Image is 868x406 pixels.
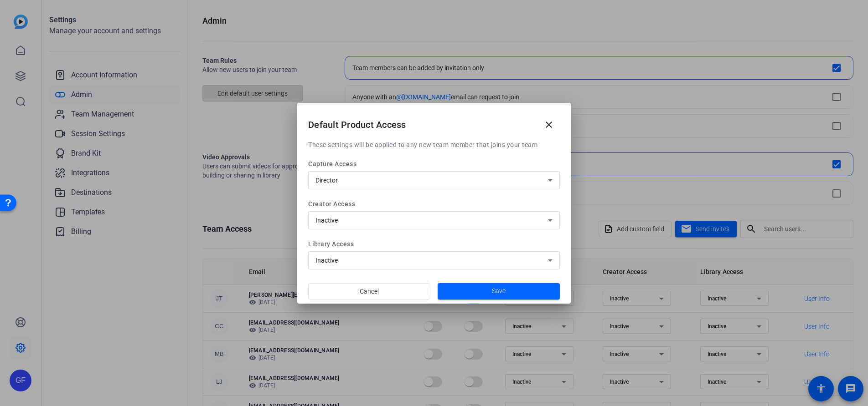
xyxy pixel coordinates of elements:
[308,117,406,132] div: Default Product Access
[315,177,338,184] span: Director
[315,217,338,224] span: Inactive
[360,283,379,300] span: Cancel
[315,257,338,264] span: Inactive
[543,119,554,130] mat-icon: close
[308,239,560,249] span: Library Access
[308,140,560,149] p: These settings will be applied to any new team member that joins your team
[308,283,430,299] button: Cancel
[438,283,560,299] button: Save
[308,199,560,208] span: Creator Access
[308,159,560,168] span: Capture Access
[492,286,506,296] span: Save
